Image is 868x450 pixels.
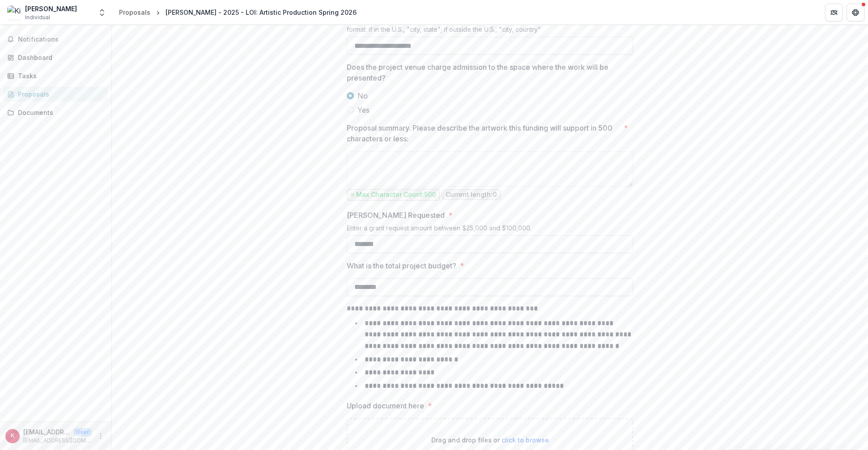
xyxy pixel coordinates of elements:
[25,4,77,13] div: [PERSON_NAME]
[23,427,70,437] p: [EMAIL_ADDRESS][DOMAIN_NAME]
[7,5,21,20] img: Kiyan Williams
[847,4,864,21] button: Get Help
[4,50,108,65] a: Dashboard
[115,6,360,19] nav: breadcrumb
[4,105,108,120] a: Documents
[25,13,50,21] span: Individual
[18,71,101,81] div: Tasks
[347,62,628,83] p: Does the project venue charge admission to the space where the work will be presented?
[23,437,92,445] p: [EMAIL_ADDRESS][DOMAIN_NAME]
[166,8,357,17] div: [PERSON_NAME] - 2025 - LOI: Artistic Production Spring 2026
[825,4,843,21] button: Partners
[347,123,620,144] p: Proposal summary. Please describe the artwork this funding will support in 500 characters or less:
[347,260,456,271] p: What is the total project budget?
[347,25,633,37] div: format: if in the U.S., "city, state"; if outside the U.S., "city, country"
[96,4,108,21] button: Open entity switcher
[11,433,14,439] div: kiyanwilliams@gmail.com
[357,90,368,101] span: No
[4,68,108,83] a: Tasks
[119,8,150,17] div: Proposals
[95,431,106,442] button: More
[446,191,497,199] p: Current length: 0
[347,210,445,221] p: [PERSON_NAME] Requested
[356,191,436,199] p: Max Character Count: 500
[115,6,154,19] a: Proposals
[73,428,92,436] p: User
[347,224,633,235] div: Enter a grant request amount between $25,000 and $100,000.
[18,53,101,62] div: Dashboard
[502,436,549,444] span: click to browse
[4,87,108,102] a: Proposals
[18,36,104,43] span: Notifications
[4,32,108,47] button: Notifications
[431,435,549,445] p: Drag and drop files or
[18,89,101,99] div: Proposals
[18,108,101,117] div: Documents
[357,105,370,115] span: Yes
[347,400,424,411] p: Upload document here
